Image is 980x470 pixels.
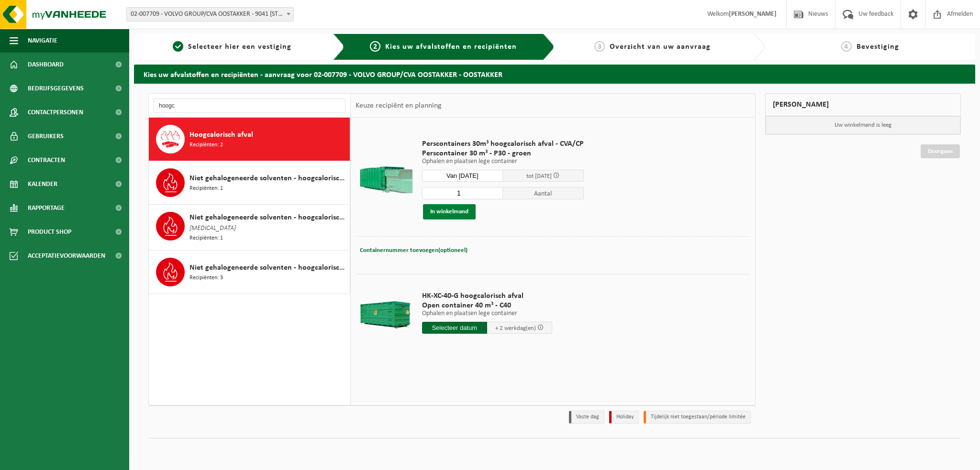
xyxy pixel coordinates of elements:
[644,411,751,424] li: Tijdelijk niet toegestaan/période limitée
[766,116,961,134] p: Uw winkelmand is leeg
[189,262,347,273] span: Niet gehalogeneerde solventen - hoogcalorisch in kleinverpakking
[422,139,584,149] span: Perscontainers 30m³ hoogcalorisch afval - CVA/CP
[189,223,236,234] span: [MEDICAL_DATA]
[422,322,487,334] input: Selecteer datum
[28,172,57,196] span: Kalender
[189,184,223,193] span: Recipiënten: 1
[149,251,350,294] button: Niet gehalogeneerde solventen - hoogcalorisch in kleinverpakking Recipiënten: 3
[188,43,291,51] span: Selecteer hier een vestiging
[154,98,345,113] input: Materiaal zoeken
[594,41,605,52] span: 3
[126,7,294,22] span: 02-007709 - VOLVO GROUP/CVA OOSTAKKER - 9041 OOSTAKKER, SMALLEHEERWEG 31
[28,77,84,100] span: Bedrijfsgegevens
[360,247,468,253] span: Containernummer toevoegen(optioneel)
[857,43,899,51] span: Bevestiging
[189,129,253,141] span: Hoogcalorisch afval
[28,29,57,53] span: Navigatie
[422,170,503,182] input: Selecteer datum
[423,204,476,219] button: In winkelmand
[28,148,65,172] span: Contracten
[28,53,64,77] span: Dashboard
[422,158,584,165] p: Ophalen en plaatsen lege container
[189,273,223,283] span: Recipiënten: 3
[765,93,961,116] div: [PERSON_NAME]
[503,187,584,199] span: Aantal
[609,411,639,424] li: Holiday
[139,41,325,53] a: 1Selecteer hier een vestiging
[351,94,446,118] div: Keuze recipiënt en planning
[134,65,975,83] h2: Kies uw afvalstoffen en recipiënten - aanvraag voor 02-007709 - VOLVO GROUP/CVA OOSTAKKER - OOSTA...
[28,244,105,268] span: Acceptatievoorwaarden
[189,234,223,243] span: Recipiënten: 1
[189,141,223,150] span: Recipiënten: 2
[127,8,293,21] span: 02-007709 - VOLVO GROUP/CVA OOSTAKKER - 9041 OOSTAKKER, SMALLEHEERWEG 31
[149,161,350,205] button: Niet gehalogeneerde solventen - hoogcalorisch in 200lt-vat Recipiënten: 1
[385,43,517,51] span: Kies uw afvalstoffen en recipiënten
[173,41,183,52] span: 1
[729,11,777,18] strong: [PERSON_NAME]
[189,173,347,184] span: Niet gehalogeneerde solventen - hoogcalorisch in 200lt-vat
[422,291,552,301] span: HK-XC-40-G hoogcalorisch afval
[610,43,711,51] span: Overzicht van uw aanvraag
[422,149,584,158] span: Perscontainer 30 m³ - P30 - groen
[422,301,552,310] span: Open container 40 m³ - C40
[422,310,552,317] p: Ophalen en plaatsen lege container
[526,173,552,179] span: tot [DATE]
[28,220,71,244] span: Product Shop
[841,41,852,52] span: 4
[370,41,380,52] span: 2
[28,100,83,124] span: Contactpersonen
[359,244,468,257] button: Containernummer toevoegen(optioneel)
[189,212,347,223] span: Niet gehalogeneerde solventen - hoogcalorisch in IBC
[569,411,604,424] li: Vaste dag
[149,205,350,251] button: Niet gehalogeneerde solventen - hoogcalorisch in IBC [MEDICAL_DATA] Recipiënten: 1
[28,196,65,220] span: Rapportage
[921,144,960,158] a: Doorgaan
[149,118,350,161] button: Hoogcalorisch afval Recipiënten: 2
[495,325,536,331] span: + 2 werkdag(en)
[28,124,64,148] span: Gebruikers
